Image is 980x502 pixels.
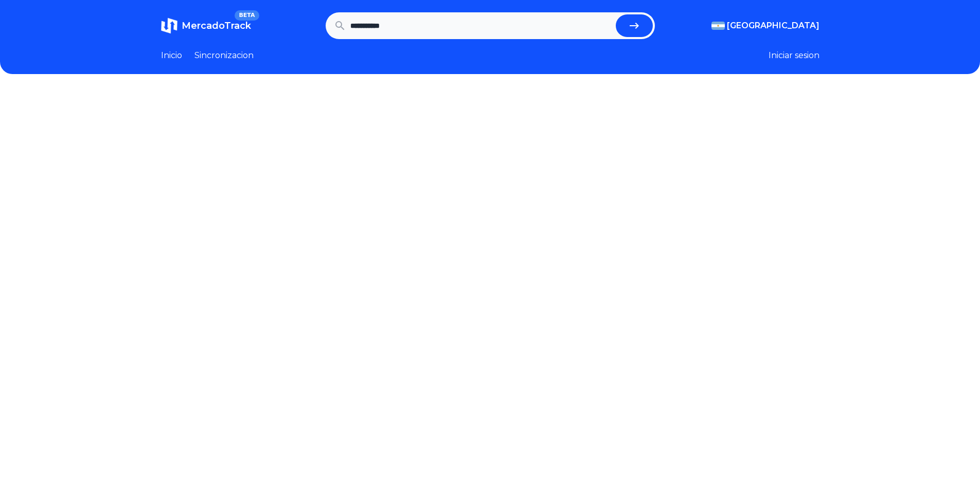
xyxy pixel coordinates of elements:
[769,49,819,62] button: Iniciar sesion
[182,20,251,31] span: MercadoTrack
[235,10,259,21] span: BETA
[711,22,725,30] img: Argentina
[161,49,182,62] a: Inicio
[194,49,254,62] a: Sincronizacion
[727,20,819,32] span: [GEOGRAPHIC_DATA]
[161,17,251,34] a: MercadoTrackBETA
[711,20,819,32] button: [GEOGRAPHIC_DATA]
[161,17,177,34] img: MercadoTrack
